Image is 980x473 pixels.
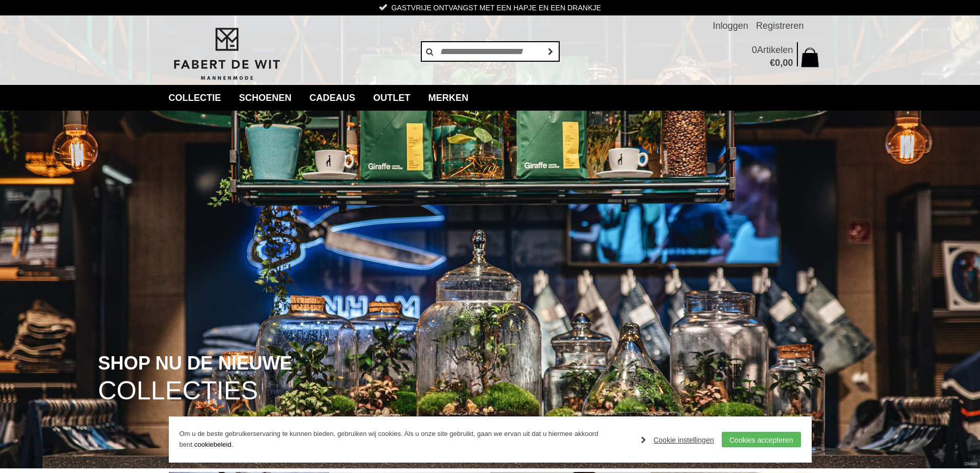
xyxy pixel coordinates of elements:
[782,58,793,68] span: 00
[965,458,977,470] a: Divide
[98,378,258,404] span: COLLECTIES
[775,58,780,68] span: 0
[302,85,363,111] a: Cadeaus
[722,432,801,447] a: Cookies accepteren
[770,58,775,68] span: €
[757,45,793,55] span: Artikelen
[366,85,418,111] a: Outlet
[161,85,229,111] a: collectie
[194,441,231,448] a: cookiebeleid
[231,85,299,111] a: Schoenen
[180,429,631,450] p: Om u de beste gebruikerservaring te kunnen bieden, gebruiken wij cookies. Als u onze site gebruik...
[712,15,748,36] a: Inloggen
[169,26,284,82] img: Fabert de Wit
[421,85,476,111] a: Merken
[752,45,757,55] span: 0
[780,58,782,68] span: ,
[641,432,714,448] a: Cookie instellingen
[98,354,292,373] span: SHOP NU DE NIEUWE
[756,15,804,36] a: Registreren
